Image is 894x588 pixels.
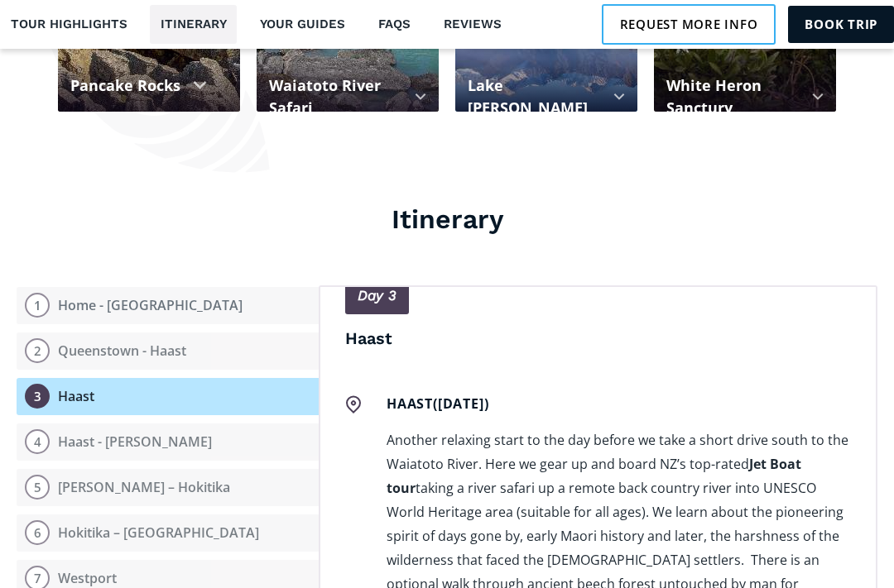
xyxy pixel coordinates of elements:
[17,203,877,236] h3: Itinerary
[58,342,186,360] div: Queenstown - Haast
[150,5,237,44] a: Itinerary
[70,74,180,97] div: Pancake Rocks
[25,475,50,500] div: 5
[17,423,319,461] button: 4Haast - [PERSON_NAME]
[17,332,319,370] button: 2Queenstown - Haast
[788,6,894,42] a: Book trip
[387,395,851,413] h5: Haast
[58,479,230,496] div: [PERSON_NAME] – Hokitika
[602,4,776,44] a: Request more info
[25,384,50,409] div: 3
[58,524,259,542] div: Hokitika – [GEOGRAPHIC_DATA]
[345,277,409,314] a: Day 3
[25,338,50,363] div: 2
[433,394,488,413] strong: ([DATE])
[468,74,601,119] div: Lake [PERSON_NAME]
[25,429,50,454] div: 4
[17,378,319,415] button: 3Haast
[70,109,228,146] div: Gaze in wonder at the Punakaiki pancake rocks
[17,469,319,506] button: 5[PERSON_NAME] – Hokitika
[58,570,117,587] div: Westport
[368,5,421,44] a: FAQs
[25,293,50,318] div: 1
[58,388,94,405] div: Haast
[269,74,402,119] div: Waiatoto River Safari
[345,327,851,350] h4: Haast
[58,433,212,451] div: Haast - [PERSON_NAME]
[25,520,50,545] div: 6
[17,287,319,324] a: 1Home - [GEOGRAPHIC_DATA]
[666,74,800,119] div: White Heron Sanctury
[433,5,512,44] a: Reviews
[17,514,319,552] button: 6Hokitika – [GEOGRAPHIC_DATA]
[249,5,355,44] a: Your guides
[58,297,243,314] div: Home - [GEOGRAPHIC_DATA]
